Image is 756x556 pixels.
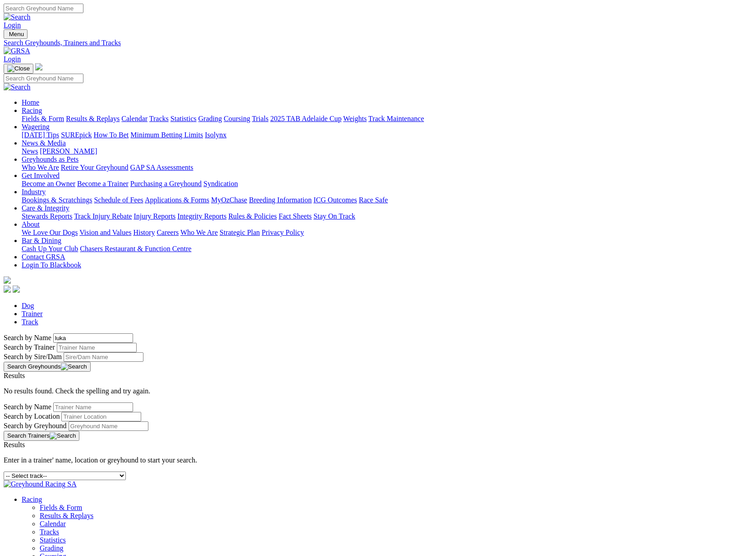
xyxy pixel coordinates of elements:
a: Contact GRSA [22,253,65,261]
a: Login To Blackbook [22,261,81,269]
a: Login [4,55,21,63]
a: News & Media [22,139,66,147]
img: logo-grsa-white.png [35,63,42,70]
a: Grading [40,544,63,552]
img: Search [4,13,31,21]
p: Enter in a trainer' name, location or greyhound to start your search. [4,456,752,464]
a: Fields & Form [40,504,82,511]
a: Stewards Reports [22,212,72,220]
img: twitter.svg [13,285,20,293]
a: Breeding Information [249,196,312,204]
a: Bookings & Scratchings [22,196,92,204]
a: SUREpick [61,131,92,139]
img: Close [7,65,30,72]
a: Injury Reports [134,212,175,220]
a: Statistics [171,115,197,122]
input: Search by Trainer name [57,343,137,352]
a: Racing [22,495,42,503]
a: About [22,220,40,228]
div: Industry [22,196,752,204]
a: Track Injury Rebate [74,212,132,220]
label: Search by Greyhound [4,422,67,430]
button: Toggle navigation [4,64,33,74]
a: MyOzChase [211,196,247,204]
a: Login [4,21,21,29]
img: GRSA [4,47,30,55]
a: Industry [22,188,46,196]
a: Get Involved [22,172,60,179]
a: Fields & Form [22,115,64,122]
a: Tracks [40,528,59,536]
a: Bar & Dining [22,237,61,244]
a: Schedule of Fees [94,196,143,204]
div: Greyhounds as Pets [22,164,752,172]
div: About [22,229,752,237]
a: Isolynx [205,131,226,139]
input: Search by Trainer Location [61,412,141,421]
a: Cash Up Your Club [22,245,78,252]
a: Trainer [22,310,43,318]
a: GAP SA Assessments [130,164,194,171]
label: Search by Sire/Dam [4,353,62,360]
img: logo-grsa-white.png [4,276,11,284]
a: Privacy Policy [262,229,304,236]
a: Fact Sheets [279,212,312,220]
a: Racing [22,107,42,114]
a: Careers [157,229,179,236]
img: Search [4,83,31,91]
a: Applications & Forms [145,196,209,204]
div: Care & Integrity [22,212,752,220]
a: Home [22,98,39,106]
button: Toggle navigation [4,29,28,39]
a: Rules & Policies [228,212,277,220]
img: Greyhound Racing SA [4,480,77,488]
a: Who We Are [180,229,218,236]
a: Greyhounds as Pets [22,155,78,163]
label: Search by Name [4,334,51,341]
div: Wagering [22,131,752,139]
div: News & Media [22,147,752,155]
input: Search [4,4,83,13]
a: Results & Replays [40,512,93,519]
div: Bar & Dining [22,245,752,253]
div: Get Involved [22,180,752,188]
a: Track [22,318,38,326]
a: Tracks [149,115,169,122]
a: Strategic Plan [220,229,260,236]
a: Race Safe [359,196,387,204]
a: Search Greyhounds, Trainers and Tracks [4,39,752,47]
img: Search [61,363,87,370]
a: Track Maintenance [369,115,424,122]
a: [PERSON_NAME] [40,147,97,155]
input: Search by Sire/Dam name [64,352,143,362]
a: Calendar [121,115,148,122]
a: Purchasing a Greyhound [130,180,202,187]
a: History [133,229,155,236]
a: Syndication [203,180,238,187]
label: Search by Name [4,403,51,411]
a: ICG Outcomes [313,196,357,204]
input: Search by Trainer Name [53,402,133,412]
a: Wagering [22,123,50,131]
button: Search Greyhounds [4,362,91,372]
label: Search by Location [4,412,60,420]
a: Calendar [40,520,66,528]
a: Dog [22,302,34,309]
a: Care & Integrity [22,204,69,212]
a: Coursing [224,115,250,122]
p: No results found. Check the spelling and try again. [4,387,752,395]
a: Trials [252,115,268,122]
a: Statistics [40,536,66,544]
a: 2025 TAB Adelaide Cup [270,115,341,122]
a: News [22,147,38,155]
a: Become an Owner [22,180,75,187]
a: Minimum Betting Limits [130,131,203,139]
a: [DATE] Tips [22,131,59,139]
input: Search by Greyhound name [53,333,133,343]
a: Chasers Restaurant & Function Centre [80,245,191,252]
input: Search by Greyhound Name [69,421,148,431]
input: Search [4,74,83,83]
div: Results [4,372,752,380]
div: Racing [22,115,752,123]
